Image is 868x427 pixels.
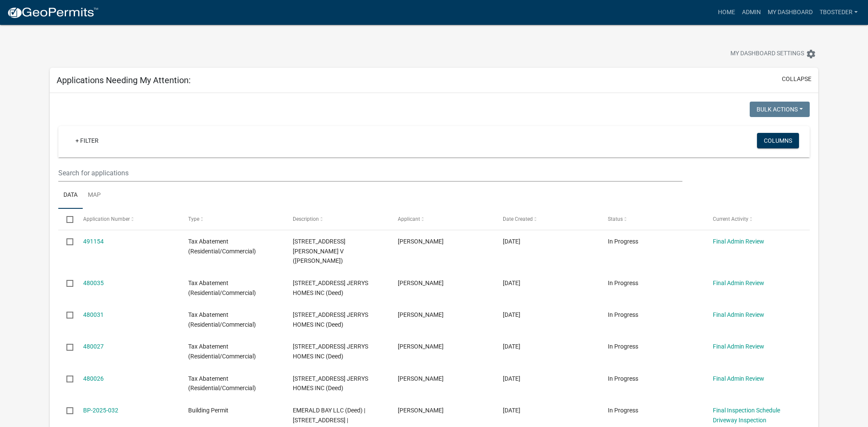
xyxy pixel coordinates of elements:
span: In Progress [608,343,638,350]
datatable-header-cell: Current Activity [704,209,809,229]
span: adam [398,343,444,350]
span: Tax Abatement (Residential/Commercial) [188,375,256,392]
a: 480026 [83,375,104,382]
datatable-header-cell: Applicant [390,209,495,229]
span: adam [398,311,444,318]
span: My Dashboard Settings [730,49,804,59]
h5: Applications Needing My Attention: [57,75,191,85]
button: Bulk Actions [750,102,810,117]
datatable-header-cell: Application Number [75,209,180,229]
span: 09/17/2025 [503,280,520,286]
datatable-header-cell: Date Created [495,209,600,229]
span: 10/10/2025 [503,238,520,245]
span: Tax Abatement (Residential/Commercial) [188,238,256,255]
button: My Dashboard Settingssettings [724,45,823,62]
span: In Progress [608,407,638,414]
a: 480035 [83,280,104,286]
span: In Progress [608,238,638,245]
span: In Progress [608,280,638,286]
datatable-header-cell: Status [600,209,705,229]
button: Columns [757,133,799,148]
datatable-header-cell: Description [285,209,390,229]
span: 01/14/2025 [503,407,520,414]
a: Final Admin Review [713,280,764,286]
span: Type [188,216,199,222]
span: 2316 N 8TH ST HOCH, DOUGLAS W/MARTHA V (Deed) [293,238,345,265]
span: Status [608,216,623,222]
span: Douglas Hoch [398,238,444,245]
span: Angie Steigerwald [398,407,444,414]
span: 09/17/2025 [503,343,520,350]
datatable-header-cell: Type [180,209,285,229]
a: 480027 [83,343,104,350]
a: Map [83,182,106,209]
a: Admin [739,4,764,21]
span: 09/17/2025 [503,375,520,382]
span: In Progress [608,311,638,318]
span: 305 N 19TH ST JERRYS HOMES INC (Deed) [293,280,368,296]
a: 480031 [83,311,104,318]
a: Final Inspection Schedule [713,407,780,414]
a: tbosteder [816,4,861,21]
i: settings [806,49,816,59]
span: adam [398,375,444,382]
span: Application Number [83,216,130,222]
a: My Dashboard [764,4,816,21]
a: + Filter [69,133,105,148]
span: 311 N 19TH ST JERRYS HOMES INC (Deed) [293,343,368,360]
a: Data [58,182,83,209]
datatable-header-cell: Select [58,209,75,229]
a: Driveway Inspection [713,417,766,424]
span: Tax Abatement (Residential/Commercial) [188,311,256,328]
span: 307 N 19TH ST JERRYS HOMES INC (Deed) [293,375,368,392]
a: BP-2025-032 [83,407,118,414]
span: In Progress [608,375,638,382]
button: collapse [782,75,811,84]
span: adam [398,280,444,286]
span: Tax Abatement (Residential/Commercial) [188,343,256,360]
a: 491154 [83,238,104,245]
a: Final Admin Review [713,311,764,318]
a: Final Admin Review [713,343,764,350]
span: Description [293,216,319,222]
span: Tax Abatement (Residential/Commercial) [188,280,256,296]
span: 09/17/2025 [503,311,520,318]
span: 313 N 19TH ST JERRYS HOMES INC (Deed) [293,311,368,328]
a: Home [715,4,739,21]
a: Final Admin Review [713,375,764,382]
a: Final Admin Review [713,238,764,245]
span: Applicant [398,216,420,222]
input: Search for applications [58,164,682,182]
span: Building Permit [188,407,228,414]
span: Current Activity [713,216,748,222]
span: Date Created [503,216,533,222]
